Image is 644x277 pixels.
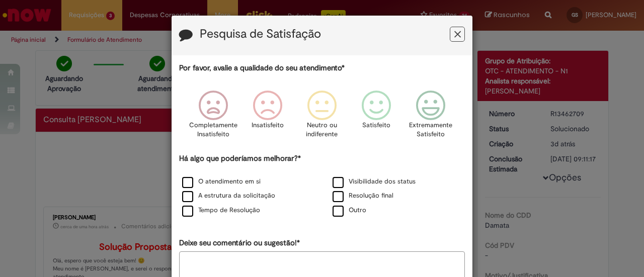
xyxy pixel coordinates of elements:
[242,83,293,152] div: Insatisfeito
[179,238,300,248] label: Deixe seu comentário ou sugestão!*
[409,121,452,139] p: Extremamente Satisfeito
[333,177,416,187] label: Visibilidade dos status
[182,206,260,215] label: Tempo de Resolução
[252,121,284,130] p: Insatisfeito
[405,83,456,152] div: Extremamente Satisfeito
[182,191,275,201] label: A estrutura da solicitação
[187,83,238,152] div: Completamente Insatisfeito
[362,121,390,130] p: Satisfeito
[333,191,393,201] label: Resolução final
[179,63,345,73] label: Por favor, avalie a qualidade do seu atendimento*
[182,177,261,187] label: O atendimento em si
[333,206,366,215] label: Outro
[179,153,465,218] div: Há algo que poderíamos melhorar?*
[200,28,321,41] label: Pesquisa de Satisfação
[189,121,237,139] p: Completamente Insatisfeito
[296,83,348,152] div: Neutro ou indiferente
[351,83,402,152] div: Satisfeito
[304,121,340,139] p: Neutro ou indiferente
